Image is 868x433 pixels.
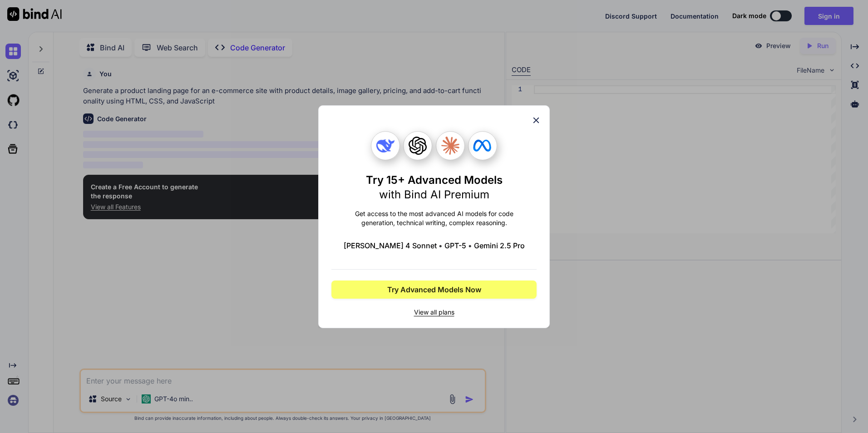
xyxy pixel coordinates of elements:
[439,240,443,251] span: •
[366,173,503,202] h1: Try 15+ Advanced Models
[444,240,466,251] span: GPT-5
[331,308,537,317] span: View all plans
[468,240,472,251] span: •
[331,209,537,227] p: Get access to the most advanced AI models for code generation, technical writing, complex reasoning.
[379,188,489,201] span: with Bind AI Premium
[331,280,537,299] button: Try Advanced Models Now
[387,284,481,295] span: Try Advanced Models Now
[474,240,525,251] span: Gemini 2.5 Pro
[344,240,437,251] span: [PERSON_NAME] 4 Sonnet
[376,137,395,155] img: Deepseek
